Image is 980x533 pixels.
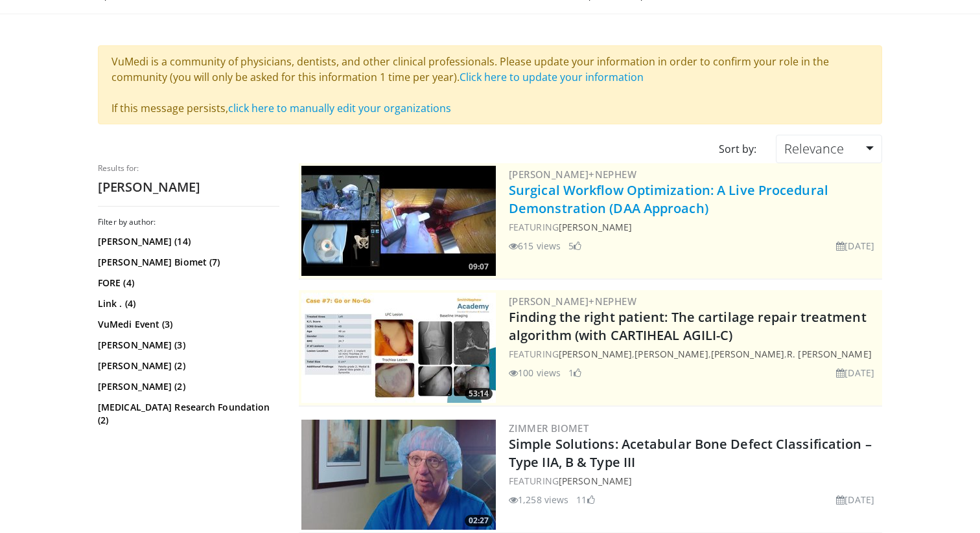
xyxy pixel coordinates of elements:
a: [PERSON_NAME] (2) [98,380,276,393]
li: 1,258 views [509,493,568,506]
a: [PERSON_NAME] (2) [98,359,276,372]
img: bcfc90b5-8c69-4b20-afee-af4c0acaf118.300x170_q85_crop-smart_upscale.jpg [301,166,496,276]
a: Finding the right patient: The cartilage repair treatment algorithm (with CARTIHEAL AGILI-C) [509,308,867,344]
a: Simple Solutions: Acetabular Bone Defect Classification – Type IIA, B & Type III [509,435,872,471]
a: [PERSON_NAME] Biomet (7) [98,256,276,269]
a: 09:07 [301,166,496,276]
a: [PERSON_NAME] [559,475,632,487]
div: FEATURING , , , [509,347,880,361]
a: 02:27 [301,420,496,530]
a: Link . (4) [98,297,276,310]
a: R. [PERSON_NAME] [787,348,872,360]
li: 615 views [509,239,561,253]
li: 11 [576,493,594,506]
li: [DATE] [836,366,874,380]
a: [PERSON_NAME] (14) [98,235,276,248]
div: FEATURING [509,220,880,234]
span: 53:14 [465,388,493,400]
li: 100 views [509,366,561,380]
p: Results for: [98,163,279,174]
a: [PERSON_NAME]+Nephew [509,168,636,181]
a: Click here to update your information [460,70,644,84]
div: VuMedi is a community of physicians, dentists, and other clinical professionals. Please update yo... [98,45,882,124]
li: 1 [568,366,581,380]
a: [PERSON_NAME] [559,221,632,233]
a: [PERSON_NAME] [635,348,708,360]
li: 5 [568,239,581,253]
div: Sort by: [709,135,766,163]
img: 2894c166-06ea-43da-b75e-3312627dae3b.300x170_q85_crop-smart_upscale.jpg [301,293,496,403]
li: [DATE] [836,493,874,506]
a: [PERSON_NAME] [711,348,784,360]
h2: [PERSON_NAME] [98,179,279,196]
li: [DATE] [836,239,874,253]
a: Relevance [776,135,882,163]
span: 02:27 [465,515,493,527]
a: [MEDICAL_DATA] Research Foundation (2) [98,401,276,427]
a: Zimmer Biomet [509,422,589,435]
span: 09:07 [465,261,493,273]
a: VuMedi Event (3) [98,318,276,331]
span: Relevance [784,140,844,157]
a: [PERSON_NAME]+Nephew [509,295,636,308]
img: 8f72c876-0173-4da6-b72b-9fa93aa150e3.300x170_q85_crop-smart_upscale.jpg [301,420,496,530]
a: [PERSON_NAME] (3) [98,339,276,352]
a: 53:14 [301,293,496,403]
a: click here to manually edit your organizations [228,101,451,115]
a: FORE (4) [98,277,276,289]
a: Surgical Workflow Optimization: A Live Procedural Demonstration (DAA Approach) [509,181,828,217]
div: FEATURING [509,474,880,488]
a: [PERSON_NAME] [559,348,632,360]
h3: Filter by author: [98,217,279,227]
